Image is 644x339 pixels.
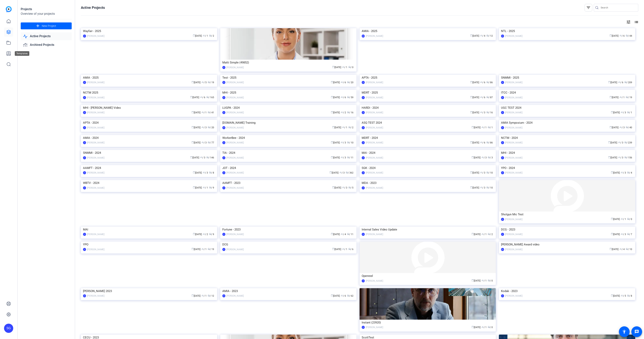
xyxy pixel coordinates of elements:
div: AMIA - 2024 [83,135,215,141]
span: group [481,156,484,158]
span: radio [626,126,628,128]
span: / 1 [201,111,207,114]
div: JD [222,141,225,144]
div: MHI - [PERSON_NAME] Video [83,105,215,111]
span: calendar_today [611,111,613,113]
span: radio [486,141,489,143]
span: [DATE] [470,35,479,37]
span: / 165 [206,96,214,99]
div: SNMMI - 2025 [501,75,633,81]
span: / 20 [208,126,214,129]
span: group [480,141,482,143]
span: / 2 [341,111,346,114]
div: AMIA - 2025 [362,28,494,34]
span: radio [208,126,210,128]
span: [DATE] [609,96,619,99]
mat-icon: accessibility [622,329,627,334]
span: radio [208,141,210,143]
span: / 146 [206,156,214,159]
span: group [201,141,204,143]
div: [PERSON_NAME] [505,156,522,160]
div: [PERSON_NAME] [505,141,522,145]
div: [PERSON_NAME] [366,156,383,160]
div: [PERSON_NAME] [87,156,104,160]
span: / 10 [347,141,353,144]
div: [PERSON_NAME] [226,66,244,69]
span: radio [486,81,489,83]
span: [DATE] [331,96,340,99]
span: / 87 [486,96,493,99]
span: calendar_today [609,126,612,128]
span: radio [624,141,627,143]
div: [PERSON_NAME] [366,171,383,175]
span: calendar_today [331,96,333,98]
span: group [621,171,623,174]
span: calendar_today [470,171,472,174]
span: calendar_today [331,156,333,158]
span: radio [206,156,209,158]
div: Wayfair - 2025 [83,28,215,34]
span: calendar_today [470,81,472,83]
span: / 6 [618,81,623,84]
span: / 3 [621,111,626,114]
div: [PERSON_NAME] [87,96,104,100]
span: [DATE] [193,35,202,37]
span: [DATE] [190,96,199,99]
span: / 1 [342,66,347,69]
span: group [480,81,482,83]
span: [DATE] [470,141,479,144]
span: group [203,34,205,37]
span: radio [488,126,490,128]
span: [DATE] [191,111,200,114]
span: radio [486,34,489,37]
div: RM [222,126,225,129]
span: / 86 [486,141,493,144]
span: / 209 [624,81,632,84]
span: / 3 [200,156,205,159]
span: / 6 [200,96,205,99]
span: calendar_today [331,81,333,83]
span: calendar_today [470,96,472,98]
div: JD [362,126,365,129]
span: [DATE] [472,126,481,129]
span: / 2 [348,126,353,129]
span: group [480,111,482,113]
div: MAI - 2024 [362,150,494,156]
span: [DATE] [608,81,617,84]
span: [DATE] [332,126,341,129]
span: / 1 [481,126,487,129]
span: / 8 [209,171,214,174]
span: radio [486,96,489,98]
div: SG [83,96,86,99]
span: calendar_today [191,81,194,83]
div: MDRT - 2024 [362,135,494,141]
span: / 2 [209,35,214,37]
span: / 77 [208,141,214,144]
span: / 3 [201,126,207,129]
span: calendar_today [609,34,612,37]
div: SG [83,81,86,84]
span: group [618,81,620,83]
div: [PERSON_NAME] [505,171,522,175]
span: / 362 [346,171,353,174]
div: SG [501,96,504,99]
div: [PERSON_NAME] [505,111,522,114]
span: group [619,96,622,98]
span: [DATE] [611,111,620,114]
span: radio [208,81,210,83]
span: / 19 [208,81,214,84]
div: [PERSON_NAME] [366,141,383,145]
span: calendar_today [191,126,194,128]
span: group [619,126,622,128]
span: radio [348,126,351,128]
span: / 3 [618,156,623,159]
div: JD [222,171,225,174]
span: group [341,141,343,143]
span: radio [626,96,628,98]
span: radio [627,111,629,113]
span: group [618,141,620,143]
span: calendar_today [609,96,612,98]
span: / 1 [488,126,493,129]
div: SNMMI - 2024 [83,150,215,156]
div: JD [501,141,504,144]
